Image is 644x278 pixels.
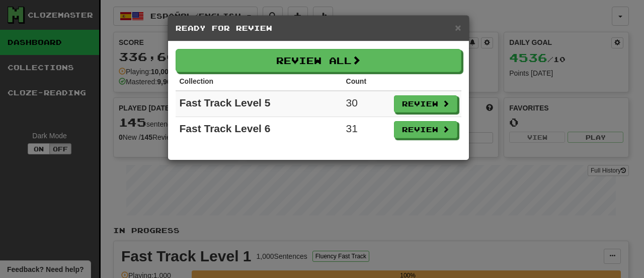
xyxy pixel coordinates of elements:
[342,72,390,91] th: Count
[394,95,457,113] button: Review
[176,49,461,72] button: Review All
[342,117,390,143] td: 31
[176,23,461,33] h5: Ready for Review
[176,91,342,117] td: Fast Track Level 5
[455,22,461,33] button: Close
[455,22,461,33] span: ×
[176,72,342,91] th: Collection
[342,91,390,117] td: 30
[394,121,457,138] button: Review
[176,117,342,143] td: Fast Track Level 6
